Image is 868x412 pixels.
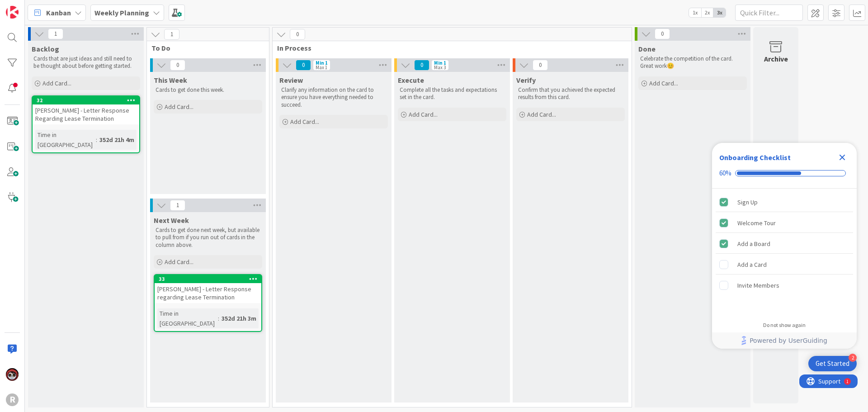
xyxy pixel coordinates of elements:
p: Complete all the tasks and expectations set in the card. [400,86,505,101]
span: Review [279,76,303,85]
span: Verify [516,76,536,85]
span: Add Card... [409,110,438,118]
span: In Process [277,43,620,52]
div: 1 [47,4,49,11]
span: Add Card... [527,110,556,118]
div: Checklist progress: 60% [719,169,849,177]
div: Min 1 [316,61,328,65]
div: Checklist Container [712,143,857,349]
div: Sign Up is complete. [716,192,853,212]
div: 2 [849,354,857,362]
div: R [6,393,19,406]
div: Welcome Tour [737,218,776,228]
div: Onboarding Checklist [719,152,791,163]
div: Welcome Tour is complete. [716,213,853,233]
span: 2x [701,8,713,17]
input: Quick Filter... [735,5,803,21]
span: Kanban [46,7,71,18]
span: 0 [533,60,548,71]
span: This Week [154,76,187,85]
span: 0 [290,29,305,40]
span: 0 [655,28,670,39]
div: Archive [764,53,788,64]
div: Add a Card is incomplete. [716,255,853,275]
span: 😊 [667,62,674,70]
span: Execute [398,76,424,85]
span: To Do [151,43,258,52]
span: 3x [713,8,726,17]
span: 1 [164,29,179,40]
div: [PERSON_NAME] - Letter Response regarding Lease Termination [155,283,261,303]
div: 33[PERSON_NAME] - Letter Response regarding Lease Termination [155,275,261,303]
div: Time in [GEOGRAPHIC_DATA] [35,130,96,150]
div: Invite Members [737,280,779,291]
span: Add Card... [165,258,193,266]
div: 33 [155,275,261,283]
div: 32 [33,96,139,104]
span: 1 [48,28,63,39]
div: 352d 21h 3m [219,313,259,323]
div: Add a Card [737,259,767,270]
span: Add Card... [649,79,678,87]
p: Celebrate the competition of the card. Great work [640,55,745,70]
a: Powered by UserGuiding [717,332,852,349]
span: Add Card... [290,118,319,126]
div: Footer [712,332,857,349]
div: Invite Members is incomplete. [716,275,853,295]
p: Cards that are just ideas and still need to be thought about before getting started. [33,55,138,70]
p: Clarify any information on the card to ensure you have everything needed to succeed. [281,86,386,109]
span: 1 [170,200,185,211]
div: 32[PERSON_NAME] - Letter Response Regarding Lease Termination [33,96,139,124]
span: Backlog [32,44,59,53]
div: 352d 21h 4m [97,135,137,145]
img: JS [6,368,19,381]
div: Min 1 [434,61,446,65]
span: 0 [296,60,311,71]
div: Max 1 [316,65,327,70]
div: 32 [37,97,139,104]
a: 32[PERSON_NAME] - Letter Response Regarding Lease TerminationTime in [GEOGRAPHIC_DATA]:352d 21h 4m [32,95,140,153]
span: Add Card... [165,103,193,111]
div: Max 3 [434,65,446,70]
div: [PERSON_NAME] - Letter Response Regarding Lease Termination [33,104,139,124]
span: 0 [414,60,429,71]
span: Add Card... [42,79,71,87]
p: Cards to get done this week. [156,86,260,94]
span: : [96,135,97,145]
span: 0 [170,60,185,71]
div: Open Get Started checklist, remaining modules: 2 [808,356,857,371]
span: Done [638,44,656,53]
span: 1x [689,8,701,17]
p: Confirm that you achieved the expected results from this card. [518,86,623,101]
div: 33 [159,276,261,282]
span: Support [19,1,41,12]
div: Time in [GEOGRAPHIC_DATA] [157,308,218,328]
span: Next Week [154,216,189,225]
img: Visit kanbanzone.com [6,6,19,19]
div: Add a Board is complete. [716,234,853,254]
div: Do not show again [763,322,806,329]
b: Weekly Planning [94,8,149,17]
span: : [218,313,219,323]
div: Checklist items [712,189,857,316]
a: 33[PERSON_NAME] - Letter Response regarding Lease TerminationTime in [GEOGRAPHIC_DATA]:352d 21h 3m [154,274,262,332]
span: Powered by UserGuiding [750,335,827,346]
div: Get Started [816,359,849,368]
div: Sign Up [737,197,758,208]
div: Close Checklist [835,150,849,165]
div: 60% [719,169,731,177]
p: Cards to get done next week, but available to pull from if you run out of cards in the column above. [156,227,260,249]
div: Add a Board [737,238,770,249]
